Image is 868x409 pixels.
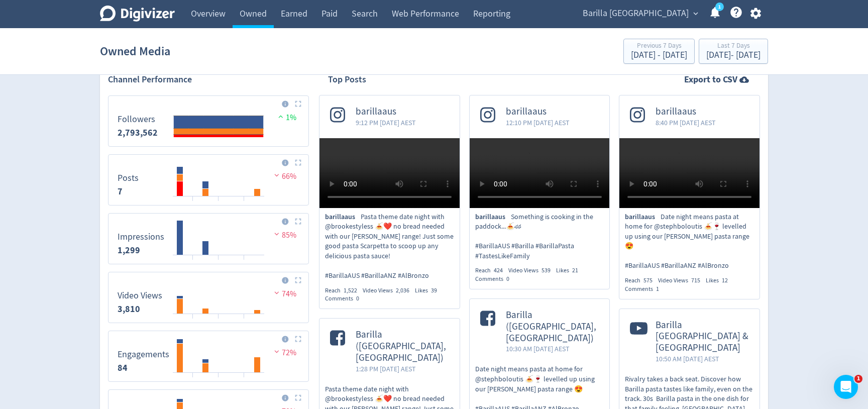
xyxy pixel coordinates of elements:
button: Barilla [GEOGRAPHIC_DATA] [579,6,701,22]
a: barillaaus9:12 PM [DATE] AESTbarillaausPasta theme date night with @brookestyless 🍝❤️ no bread ne... [319,95,460,303]
text: 28/08 [187,259,199,266]
img: negative-performance.svg [272,171,282,179]
span: 8:40 PM [DATE] AEST [656,118,716,128]
svg: Engagements 84 [113,335,304,377]
img: Placeholder [295,218,301,225]
svg: Impressions 1,299 [113,218,304,260]
span: 72% [272,348,296,358]
span: Rivalry takes a back seat. Discover how [625,374,741,383]
div: Video Views [363,286,415,295]
span: 1% [276,113,296,123]
strong: 3,810 [118,303,140,315]
text: 01/09 [238,200,250,207]
p: Something is cooking in the paddock...🍝🏎 ​#BarillaAUS #Barilla #BarillaPasta #TastesLikeFamily [475,212,604,261]
span: barillaaus [475,212,511,222]
button: Previous 7 Days[DATE] - [DATE] [623,39,695,64]
span: 10:30 AM [DATE] AEST [506,344,599,354]
div: [DATE] - [DATE] [706,51,761,60]
span: barillaaus [325,212,361,222]
img: positive-performance.svg [276,113,286,120]
span: 0 [506,275,509,283]
svg: Video Views 3,810 [113,276,304,319]
span: barillaaus [356,106,416,118]
span: 39 [431,286,437,294]
h1: Owned Media [100,35,170,67]
span: 85% [272,230,296,240]
strong: 2,793,562 [118,127,158,139]
button: Last 7 Days[DATE]- [DATE] [699,39,768,64]
span: 10:50 AM [DATE] AEST [656,354,749,364]
div: Previous 7 Days [631,42,687,51]
span: 74% [272,289,296,299]
dt: Video Views [118,290,162,301]
strong: 84 [118,362,128,374]
text: 30/08 [212,259,225,266]
span: barillaaus [656,106,716,118]
span: 2,036 [396,286,409,294]
span: 66% [272,171,296,181]
a: 1 [715,3,724,11]
dt: Engagements [118,349,169,360]
img: Placeholder [295,336,301,342]
text: 28/08 [187,200,199,207]
span: 1 [656,285,659,293]
text: 30/08 [212,200,225,207]
text: 28/08 [187,318,199,325]
span: 1:28 PM [DATE] AEST [356,364,449,374]
span: expand_more [691,9,700,18]
a: barillaaus8:40 PM [DATE] AESTbarillaausDate night means pasta at home for @stephboloutis 🍝🍷 level... [619,95,759,293]
span: 575 [643,276,653,284]
div: Reach [625,276,658,285]
span: 12:10 PM [DATE] AEST [506,118,570,128]
span: 1,522 [344,286,357,294]
img: negative-performance.svg [272,348,282,355]
a: barillaaus12:10 PM [DATE] AESTbarillaausSomething is cooking in the paddock...🍝🏎 ​#BarillaAUS #Ba... [470,95,610,283]
p: Date night means pasta at home for @stephboloutis 🍝🍷 levelled up using our [PERSON_NAME] pasta ra... [625,212,754,271]
div: Reach [475,266,508,275]
div: Comments [325,294,365,303]
span: 21 [572,266,578,274]
span: Barilla ([GEOGRAPHIC_DATA], [GEOGRAPHIC_DATA]) [506,310,599,344]
div: Likes [415,286,443,295]
h2: Top Posts [328,73,366,86]
div: Likes [706,276,733,285]
div: Comments [475,275,515,283]
text: 01/09 [238,376,250,383]
text: 30/08 [212,376,225,383]
iframe: Intercom live chat [834,375,858,399]
img: Placeholder [295,100,301,107]
span: 12 [722,276,728,284]
div: Comments [625,285,665,293]
svg: Followers 2,793,562 [113,100,304,142]
svg: Posts 7 [113,159,304,201]
img: Placeholder [295,394,301,401]
span: 0 [356,294,359,302]
text: 28/08 [187,376,199,383]
dt: Posts [118,172,139,184]
span: Barilla ([GEOGRAPHIC_DATA], [GEOGRAPHIC_DATA]) [356,329,449,363]
img: Placeholder [295,159,301,166]
div: Likes [556,266,584,275]
h2: Channel Performance [108,73,309,86]
dt: Followers [118,114,158,125]
text: 1 [718,4,721,11]
dt: Impressions [118,231,164,243]
strong: 1,299 [118,244,140,256]
span: track. 30s Barilla pasta in the one dish for [625,394,749,403]
text: 30/08 [212,318,225,325]
div: Last 7 Days [706,42,761,51]
span: 424 [494,266,503,274]
div: Video Views [658,276,706,285]
span: Barilla [GEOGRAPHIC_DATA] & [GEOGRAPHIC_DATA] [656,320,749,354]
text: 01/09 [238,259,250,266]
span: barillaaus [506,106,570,118]
text: 01/09 [238,318,250,325]
img: Placeholder [295,277,301,283]
strong: Export to CSV [684,73,737,86]
div: Reach [325,286,363,295]
span: 539 [541,266,551,274]
span: Barilla [GEOGRAPHIC_DATA] [583,6,689,22]
div: [DATE] - [DATE] [631,51,687,60]
img: negative-performance.svg [272,289,282,296]
span: 715 [691,276,700,284]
